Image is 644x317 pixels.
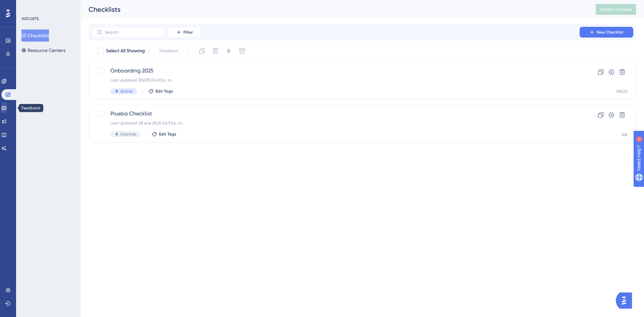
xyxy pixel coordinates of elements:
[152,131,176,137] button: Edit Tags
[159,47,178,55] span: Deselect
[159,131,176,137] span: Edit Tags
[47,3,49,9] div: 1
[110,67,560,75] span: Onboarding 2025
[120,131,136,137] span: Inactive
[21,30,49,42] button: Checklists
[120,89,132,94] span: Active
[622,132,628,137] div: QA
[596,4,636,15] button: Publish Changes
[21,16,39,21] div: WIDGETS
[156,89,173,94] span: Edit Tags
[580,27,633,38] button: New Checklist
[616,290,636,311] iframe: UserGuiding AI Assistant Launcher
[21,44,65,56] button: Resource Centers
[168,27,201,38] button: Filter
[597,30,624,35] span: New Checklist
[616,89,628,94] div: PROD
[110,120,560,126] div: Last Updated: 28 ene 2025 04:53 p. m.
[148,89,173,94] button: Edit Tags
[89,5,579,14] div: Checklists
[16,2,42,10] span: Need Help?
[110,110,560,118] span: Prueba Checklist
[600,7,632,12] span: Publish Changes
[106,47,145,55] span: Select All Showing
[110,77,560,83] div: Last Updated: [DATE] 04:03 p. m.
[183,30,193,35] span: Filter
[105,30,159,35] input: Search
[153,45,184,57] button: Deselect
